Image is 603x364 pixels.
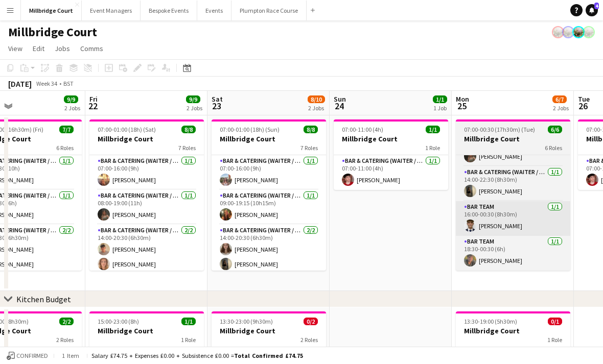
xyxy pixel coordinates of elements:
[304,126,318,133] span: 8/8
[178,144,196,152] span: 7 Roles
[433,95,447,103] span: 1/1
[212,190,326,225] app-card-role: Bar & Catering (Waiter / waitress)1/109:00-19:15 (10h15m)[PERSON_NAME]
[210,100,223,112] span: 23
[89,225,204,274] app-card-role: Bar & Catering (Waiter / waitress)2/214:00-20:30 (6h30m)[PERSON_NAME][PERSON_NAME]
[98,126,156,133] span: 07:00-01:00 (18h) (Sat)
[548,318,562,325] span: 0/1
[64,104,80,112] div: 2 Jobs
[8,25,97,40] h1: Millbridge Court
[76,42,107,55] a: Comms
[55,44,70,53] span: Jobs
[304,318,318,325] span: 0/2
[89,134,204,143] h3: Millbridge Court
[187,104,202,112] div: 2 Jobs
[334,119,448,190] app-job-card: 07:00-11:00 (4h)1/1Millbridge Court1 RoleBar & Catering (Waiter / waitress)1/107:00-11:00 (4h)[PE...
[82,1,141,20] button: Event Managers
[91,352,303,359] div: Salary £74.75 + Expenses £0.00 + Subsistence £0.00 =
[220,318,273,325] span: 13:30-23:00 (9h30m)
[212,94,223,104] span: Sat
[586,4,598,16] a: 4
[181,318,196,325] span: 1/1
[212,119,326,271] app-job-card: 07:00-01:00 (18h) (Sun)8/8Millbridge Court7 RolesBar & Catering (Waiter / waitress)1/107:00-16:00...
[16,352,48,359] span: Confirmed
[342,126,383,133] span: 07:00-11:00 (4h)
[583,26,595,38] app-user-avatar: Staffing Manager
[88,100,98,112] span: 22
[234,352,303,359] span: Total Confirmed £74.75
[220,126,280,133] span: 07:00-01:00 (18h) (Sun)
[80,44,103,53] span: Comms
[572,26,585,38] app-user-avatar: Staffing Manager
[59,126,74,133] span: 7/7
[29,42,49,55] a: Edit
[300,144,318,152] span: 7 Roles
[552,95,567,103] span: 6/7
[89,326,204,335] h3: Millbridge Court
[425,144,440,152] span: 1 Role
[426,126,440,133] span: 1/1
[33,44,44,53] span: Edit
[578,94,590,104] span: Tue
[334,134,448,143] h3: Millbridge Court
[56,336,74,344] span: 2 Roles
[141,1,197,20] button: Bespoke Events
[456,134,570,143] h3: Millbridge Court
[98,318,139,325] span: 15:00-23:00 (8h)
[89,190,204,225] app-card-role: Bar & Catering (Waiter / waitress)1/108:00-19:00 (11h)[PERSON_NAME]
[59,318,74,325] span: 2/2
[231,1,307,20] button: Plumpton Race Course
[186,95,200,103] span: 9/9
[594,3,599,9] span: 4
[332,100,346,112] span: 24
[197,1,231,20] button: Events
[51,42,74,55] a: Jobs
[464,126,535,133] span: 07:00-00:30 (17h30m) (Tue)
[4,42,27,55] a: View
[456,236,570,271] app-card-role: Bar Team1/118:30-00:30 (6h)[PERSON_NAME]
[89,155,204,190] app-card-role: Bar & Catering (Waiter / waitress)1/107:00-16:00 (9h)[PERSON_NAME]
[64,95,78,103] span: 9/9
[456,201,570,236] app-card-role: Bar Team1/116:00-00:30 (8h30m)[PERSON_NAME]
[334,94,346,104] span: Sun
[8,44,22,53] span: View
[56,144,74,152] span: 6 Roles
[553,104,569,112] div: 2 Jobs
[89,94,98,104] span: Fri
[456,326,570,335] h3: Millbridge Court
[548,126,562,133] span: 6/6
[308,95,325,103] span: 8/10
[63,80,74,87] div: BST
[308,104,324,112] div: 2 Jobs
[300,336,318,344] span: 2 Roles
[89,119,204,271] app-job-card: 07:00-01:00 (18h) (Sat)8/8Millbridge Court7 RolesBar & Catering (Waiter / waitress)1/107:00-16:00...
[8,79,32,89] div: [DATE]
[456,166,570,201] app-card-role: Bar & Catering (Waiter / waitress)1/114:00-22:30 (8h30m)[PERSON_NAME]
[21,1,82,20] button: Millbridge Court
[334,155,448,190] app-card-role: Bar & Catering (Waiter / waitress)1/107:00-11:00 (4h)[PERSON_NAME]
[456,94,469,104] span: Mon
[433,104,447,112] div: 1 Job
[181,126,196,133] span: 8/8
[16,294,71,304] div: Kitchen Budget
[212,155,326,190] app-card-role: Bar & Catering (Waiter / waitress)1/107:00-16:00 (9h)[PERSON_NAME]
[454,100,469,112] span: 25
[562,26,574,38] app-user-avatar: Staffing Manager
[5,350,50,361] button: Confirmed
[545,144,562,152] span: 6 Roles
[464,318,517,325] span: 13:30-19:00 (5h30m)
[576,100,590,112] span: 26
[552,26,564,38] app-user-avatar: Staffing Manager
[58,352,83,359] span: 1 item
[547,336,562,344] span: 1 Role
[456,119,570,271] app-job-card: 07:00-00:30 (17h30m) (Tue)6/6Millbridge Court6 Roles[PERSON_NAME]Bar & Catering (Waiter / waitres...
[34,80,59,87] span: Week 34
[212,225,326,274] app-card-role: Bar & Catering (Waiter / waitress)2/214:00-20:30 (6h30m)[PERSON_NAME][PERSON_NAME]
[181,336,196,344] span: 1 Role
[212,326,326,335] h3: Millbridge Court
[212,134,326,143] h3: Millbridge Court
